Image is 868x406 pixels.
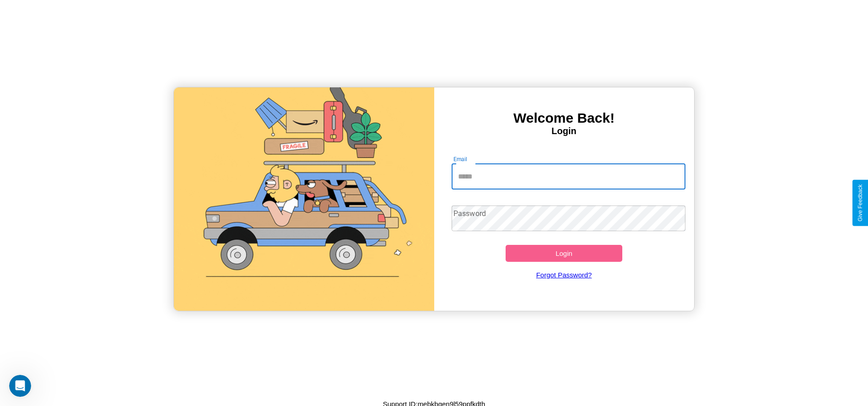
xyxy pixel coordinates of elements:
button: Login [506,245,623,262]
h4: Login [434,126,694,136]
div: Give Feedback [857,184,863,222]
h3: Welcome Back! [434,110,694,126]
a: Forgot Password? [447,262,681,288]
label: Email [453,155,468,163]
img: gif [174,87,434,311]
iframe: Intercom live chat [9,375,31,397]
